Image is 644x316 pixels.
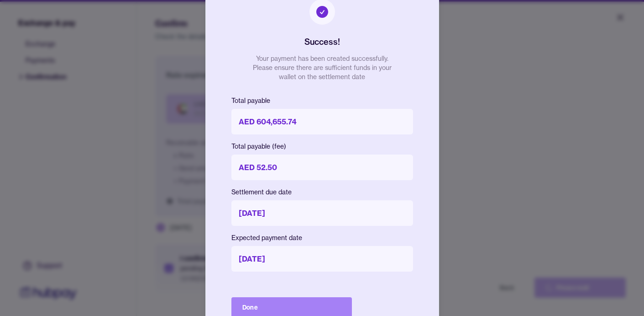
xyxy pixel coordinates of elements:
p: [DATE] [231,246,413,272]
p: Total payable (fee) [231,142,413,151]
p: Expected payment date [231,233,413,242]
p: AED 52.50 [231,155,413,180]
p: [DATE] [231,200,413,226]
p: Total payable [231,96,413,105]
p: AED 604,655.74 [231,109,413,134]
p: Settlement due date [231,187,413,197]
p: Your payment has been created successfully. Please ensure there are sufficient funds in your wall... [249,54,395,81]
h2: Success! [304,36,340,48]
